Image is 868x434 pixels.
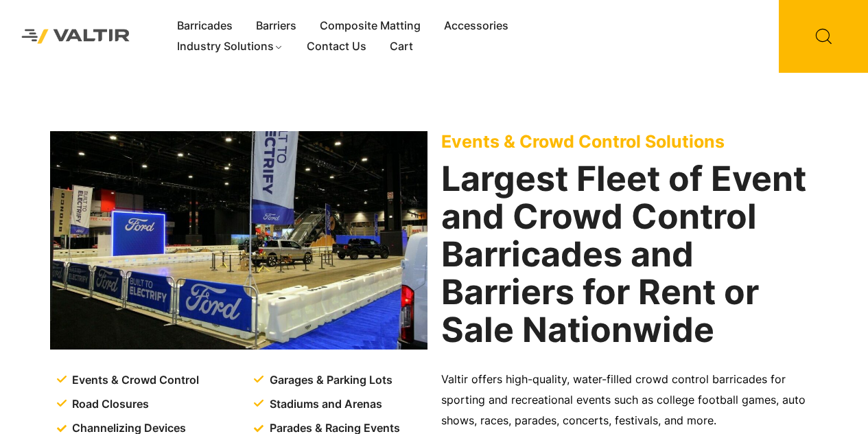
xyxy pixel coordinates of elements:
a: Composite Matting [308,16,432,36]
a: Barricades [165,16,244,36]
a: Barriers [244,16,308,36]
span: Road Closures [69,394,149,415]
a: Contact Us [295,36,378,57]
span: Events & Crowd Control [69,370,199,391]
p: Events & Crowd Control Solutions [441,131,819,152]
img: Valtir Rentals [10,18,141,55]
p: Valtir offers high-quality, water-filled crowd control barricades for sporting and recreational e... [441,369,819,431]
a: Cart [378,36,425,57]
h2: Largest Fleet of Event and Crowd Control Barricades and Barriers for Rent or Sale Nationwide [441,160,819,349]
a: Industry Solutions [165,36,295,57]
a: Accessories [432,16,520,36]
span: Garages & Parking Lots [266,370,392,391]
span: Stadiums and Arenas [266,394,382,415]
